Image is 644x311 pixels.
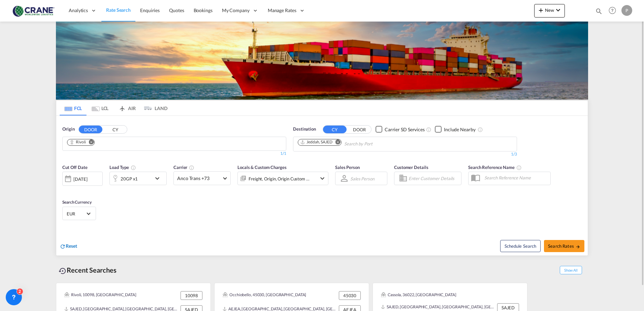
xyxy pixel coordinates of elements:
div: [DATE] [73,176,87,182]
button: CY [103,126,127,133]
md-chips-wrap: Chips container. Use arrow keys to select chips. [66,137,100,149]
md-select: Select Currency: € EUREuro [66,209,92,218]
span: Carrier [173,165,194,170]
md-icon: Unchecked: Ignores neighbouring ports when fetching rates.Checked : Includes neighbouring ports w... [478,127,483,132]
div: P [621,5,632,16]
md-checkbox: Checkbox No Ink [435,126,476,133]
span: Search Reference Name [468,165,522,170]
span: Sales Person [335,165,360,170]
div: OriginDOOR CY Chips container. Use arrow keys to select chips.1/1Destination CY DOORCheckbox No I... [56,116,588,255]
span: Bookings [194,7,213,13]
md-icon: icon-chevron-down [318,174,326,182]
div: 20GP x1 [121,174,138,183]
input: Enter Customer Details [409,173,459,183]
span: Search Rates [548,243,580,249]
div: icon-magnify [595,7,603,18]
button: Search Ratesicon-arrow-right [544,240,584,252]
md-icon: icon-chevron-down [554,6,562,14]
span: New [537,7,562,13]
md-select: Sales Person [350,174,375,183]
div: Include Nearby [444,126,476,133]
span: Locals & Custom Charges [237,165,287,170]
div: 45030 [339,291,361,300]
md-icon: icon-arrow-right [576,244,580,249]
div: Carrier SD Services [385,126,425,133]
span: Destination [293,126,316,133]
md-icon: icon-magnify [595,7,603,15]
span: Customer Details [394,165,428,170]
md-icon: icon-refresh [60,243,66,249]
md-tab-item: FCL [60,101,87,115]
div: Jeddah, SAJED [300,139,332,145]
div: Press delete to remove this chip. [300,139,334,145]
div: Freight Origin Origin Custom Factory Stuffingicon-chevron-down [237,172,328,185]
md-tab-item: LCL [87,101,114,115]
span: Show All [560,266,582,274]
span: Rate Search [106,7,131,13]
span: Analytics [69,7,88,14]
div: Cassola, 36022, Europe [381,291,456,298]
div: 20GP x1icon-chevron-down [109,172,167,185]
md-icon: icon-backup-restore [59,267,67,275]
input: Search Reference Name [481,173,550,183]
md-icon: icon-information-outline [131,165,136,170]
md-tab-item: AIR [114,101,140,115]
div: Help [607,5,621,17]
input: Chips input. [344,139,408,149]
div: Rivoli [69,139,86,145]
span: Help [607,5,618,16]
span: My Company [222,7,250,14]
span: Search Currency [62,200,92,205]
span: Origin [62,126,74,133]
md-pagination-wrapper: Use the left and right arrow keys to navigate between tabs [60,101,167,115]
div: 10098 [181,291,202,300]
md-icon: icon-chevron-down [153,174,165,182]
md-datepicker: Select [62,185,67,194]
md-icon: icon-plus 400-fg [537,6,545,14]
div: icon-refreshReset [60,243,77,250]
div: 1/3 [293,151,517,157]
span: Manage Rates [268,7,296,14]
img: LCL+%26+FCL+BACKGROUND.png [56,22,588,100]
div: Press delete to remove this chip. [69,139,87,145]
span: Quotes [169,7,184,13]
div: Rivoli, 10098, Europe [64,291,136,300]
span: Anco Trans +73 [177,175,221,182]
button: icon-plus 400-fgNewicon-chevron-down [534,4,565,18]
md-tab-item: LAND [140,101,167,115]
md-icon: Your search will be saved by the below given name [516,165,522,170]
div: [DATE] [62,172,103,186]
md-icon: The selected Trucker/Carrierwill be displayed in the rate results If the rates are from another f... [189,165,194,170]
img: 374de710c13411efa3da03fd754f1635.jpg [10,3,56,18]
button: CY [323,126,347,133]
button: Note: By default Schedule search will only considerorigin ports, destination ports and cut off da... [500,240,541,252]
span: Cut Off Date [62,165,88,170]
div: 1/1 [62,151,286,157]
div: Recent Searches [56,263,119,278]
div: Occhiobello, 45030, Europe [223,291,306,300]
button: Remove [84,139,94,146]
button: DOOR [348,126,371,133]
span: Reset [66,243,77,249]
span: Load Type [109,165,136,170]
md-checkbox: Checkbox No Ink [376,126,425,133]
md-chips-wrap: Chips container. Use arrow keys to select chips. [297,137,411,149]
button: Remove [331,139,341,146]
md-icon: Unchecked: Search for CY (Container Yard) services for all selected carriers.Checked : Search for... [426,127,431,132]
span: EUR [67,211,86,217]
button: DOOR [79,126,102,133]
span: Enquiries [140,7,160,13]
div: Freight Origin Origin Custom Factory Stuffing [249,174,310,183]
md-icon: icon-airplane [118,104,126,109]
